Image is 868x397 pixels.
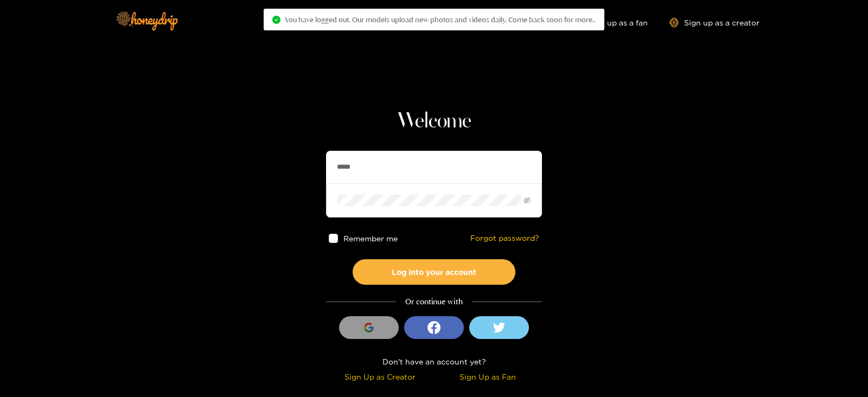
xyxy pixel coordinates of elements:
[669,18,759,27] a: Sign up as a creator
[524,197,531,204] span: eye-invisible
[437,370,539,383] div: Sign Up as Fan
[285,15,596,24] span: You have logged out. Our models upload new photos and videos daily. Come back soon for more..
[326,296,542,308] div: Or continue with
[343,234,398,242] span: Remember me
[272,16,280,24] span: check-circle
[470,234,539,243] a: Forgot password?
[573,18,648,27] a: Sign up as a fan
[329,370,431,383] div: Sign Up as Creator
[326,355,542,368] div: Don't have an account yet?
[326,108,542,135] h1: Welcome
[353,259,515,285] button: Log into your account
